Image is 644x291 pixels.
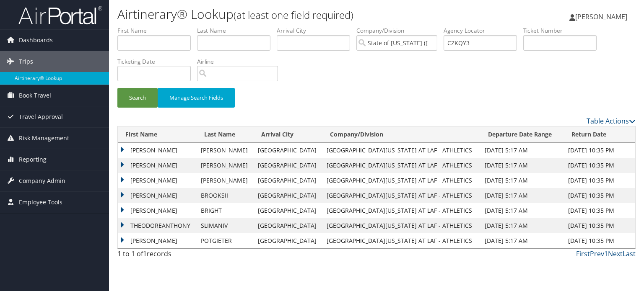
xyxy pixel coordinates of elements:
td: [GEOGRAPHIC_DATA] [254,188,322,203]
label: Ticket Number [523,26,603,35]
td: BROOKSII [197,188,254,203]
label: Agency Locator [444,26,523,35]
span: 1 [143,249,147,258]
div: 1 to 1 of records [117,249,238,263]
td: [PERSON_NAME] [118,233,197,248]
label: Company/Division [356,26,444,35]
td: [GEOGRAPHIC_DATA][US_STATE] AT LAF - ATHLETICS [322,143,480,158]
span: [PERSON_NAME] [575,12,627,21]
img: airportal-logo.png [18,5,102,25]
a: [PERSON_NAME] [569,4,636,29]
td: [PERSON_NAME] [118,203,197,218]
td: [DATE] 5:17 AM [480,218,564,233]
td: [DATE] 10:35 PM [564,218,635,233]
td: [DATE] 5:17 AM [480,188,564,203]
label: Arrival City [277,26,356,35]
span: Employee Tools [19,192,62,213]
td: [PERSON_NAME] [197,173,254,188]
a: Table Actions [587,116,636,126]
label: First Name [117,26,197,35]
td: [DATE] 10:35 PM [564,173,635,188]
th: Arrival City: activate to sort column ascending [254,126,322,143]
td: [GEOGRAPHIC_DATA][US_STATE] AT LAF - ATHLETICS [322,203,480,218]
td: [GEOGRAPHIC_DATA][US_STATE] AT LAF - ATHLETICS [322,218,480,233]
label: Airline [197,57,284,66]
td: [GEOGRAPHIC_DATA][US_STATE] AT LAF - ATHLETICS [322,158,480,173]
span: Reporting [19,149,47,170]
td: [PERSON_NAME] [118,173,197,188]
td: [DATE] 10:35 PM [564,188,635,203]
a: Prev [590,249,604,258]
a: First [576,249,590,258]
td: [PERSON_NAME] [197,143,254,158]
th: Last Name: activate to sort column ascending [197,126,254,143]
label: Last Name [197,26,277,35]
td: [DATE] 10:35 PM [564,143,635,158]
td: [GEOGRAPHIC_DATA][US_STATE] AT LAF - ATHLETICS [322,173,480,188]
h1: Airtinerary® Lookup [117,5,463,23]
td: [PERSON_NAME] [197,158,254,173]
span: Risk Management [19,128,69,149]
td: [GEOGRAPHIC_DATA] [254,233,322,248]
th: Company/Division [322,126,480,143]
a: Last [623,249,636,258]
td: [GEOGRAPHIC_DATA] [254,203,322,218]
td: [DATE] 5:17 AM [480,203,564,218]
td: [DATE] 5:17 AM [480,143,564,158]
td: [DATE] 10:35 PM [564,203,635,218]
td: THEODOREANTHONY [118,218,197,233]
span: Dashboards [19,30,53,51]
span: Book Travel [19,85,51,106]
button: Manage Search Fields [158,88,235,108]
span: Trips [19,51,33,72]
a: 1 [604,249,608,258]
td: [GEOGRAPHIC_DATA] [254,173,322,188]
td: POTGIETER [197,233,254,248]
td: BRIGHT [197,203,254,218]
td: [DATE] 5:17 AM [480,233,564,248]
td: [GEOGRAPHIC_DATA] [254,218,322,233]
td: [PERSON_NAME] [118,143,197,158]
td: [DATE] 5:17 AM [480,158,564,173]
td: [DATE] 10:35 PM [564,158,635,173]
td: [PERSON_NAME] [118,158,197,173]
td: [PERSON_NAME] [118,188,197,203]
th: Return Date: activate to sort column ascending [564,126,635,143]
small: (at least one field required) [234,8,353,22]
td: [DATE] 5:17 AM [480,173,564,188]
td: [DATE] 10:35 PM [564,233,635,248]
th: First Name: activate to sort column ascending [118,126,197,143]
span: Travel Approval [19,106,63,127]
td: [GEOGRAPHIC_DATA] [254,158,322,173]
td: SLIMANIV [197,218,254,233]
td: [GEOGRAPHIC_DATA][US_STATE] AT LAF - ATHLETICS [322,233,480,248]
span: Company Admin [19,170,65,191]
button: Search [117,88,158,108]
label: Ticketing Date [117,57,197,66]
th: Departure Date Range: activate to sort column ascending [480,126,564,143]
td: [GEOGRAPHIC_DATA][US_STATE] AT LAF - ATHLETICS [322,188,480,203]
a: Next [608,249,623,258]
td: [GEOGRAPHIC_DATA] [254,143,322,158]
